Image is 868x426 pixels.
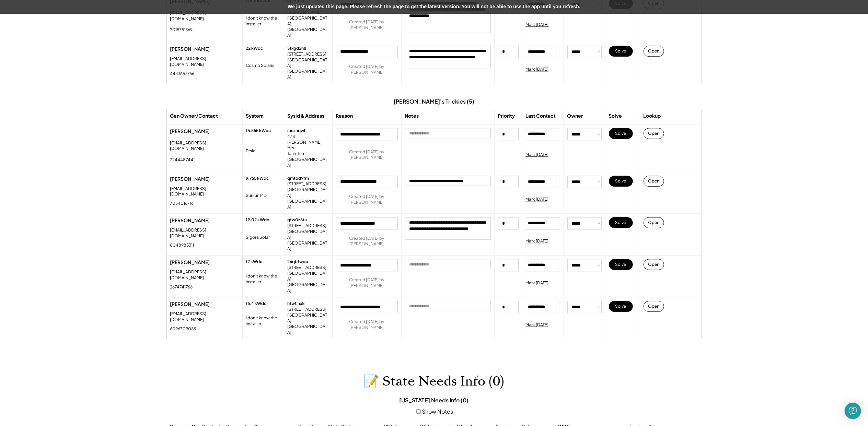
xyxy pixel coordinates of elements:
div: [PERSON_NAME] [170,46,239,52]
div: [GEOGRAPHIC_DATA], [GEOGRAPHIC_DATA] [288,15,329,38]
div: [GEOGRAPHIC_DATA], [GEOGRAPHIC_DATA] [288,57,329,80]
div: Lookup [644,113,661,119]
button: Open [644,259,664,270]
button: Open [644,176,664,187]
div: Tarentum, [GEOGRAPHIC_DATA] [288,151,329,168]
div: I don't know the installer [246,315,280,327]
div: [PERSON_NAME]'s Trickies (5) [394,98,474,105]
div: [STREET_ADDRESS] [288,181,327,187]
div: Sunrun MD [246,193,267,199]
div: 8048985311 [170,242,194,248]
button: Solve [609,301,633,312]
div: [STREET_ADDRESS] [288,51,327,57]
div: 22 kWdc [246,46,263,51]
div: 7244487441 [170,157,195,163]
div: h1wtlnx8 [288,301,305,307]
div: [EMAIL_ADDRESS][DOMAIN_NAME] [170,10,239,22]
label: Show Notes [422,408,453,415]
div: [STREET_ADDRESS] [288,307,327,312]
div: [US_STATE] Needs Info (0) [400,397,469,404]
div: [EMAIL_ADDRESS][DOMAIN_NAME] [170,227,239,239]
button: Solve [609,128,633,139]
div: [PERSON_NAME] [170,259,239,266]
div: Created [DATE] by [PERSON_NAME] [336,319,398,331]
div: 26qbfwdp [288,259,309,265]
div: Created [DATE] by [PERSON_NAME] [336,194,398,205]
div: I don't know the installer [246,273,280,285]
div: Mark [DATE] [526,197,549,202]
div: [PERSON_NAME] [170,176,239,182]
div: 4433657766 [170,71,195,77]
div: [EMAIL_ADDRESS][DOMAIN_NAME] [170,269,239,281]
div: Sigora Solar [246,235,270,240]
div: Mark [DATE] [526,152,549,158]
div: 12 kWdc [246,259,263,265]
div: Created [DATE] by [PERSON_NAME] [336,64,398,75]
button: Solve [609,259,633,270]
div: 9.765 kWdc [246,176,269,181]
div: 6096709089 [170,326,197,332]
div: Mark [DATE] [526,22,549,28]
div: 478 [PERSON_NAME] Hts [288,134,329,151]
div: Reason [336,113,353,119]
div: Notes [405,113,419,119]
button: Solve [609,176,633,187]
div: [STREET_ADDRESS] [288,223,327,229]
div: Created [DATE] by [PERSON_NAME] [336,236,398,247]
div: System [246,113,264,119]
div: Priority [498,113,515,119]
div: [STREET_ADDRESS] [288,265,327,271]
button: Open [644,128,664,139]
div: 7034016716 [170,201,194,206]
button: Open [644,217,664,228]
div: Created [DATE] by [PERSON_NAME] [336,19,398,31]
button: Open [644,301,664,312]
button: Solve [609,217,633,228]
div: Solve [609,113,622,119]
div: Cosmo Solaris [246,63,275,69]
div: [EMAIL_ADDRESS][DOMAIN_NAME] [170,56,239,68]
div: 5fxgd2n8 [288,46,307,51]
button: Solve [609,46,633,57]
div: I don't know the installer [246,15,280,27]
div: gtw0z6ta [288,217,307,223]
h1: 📝 State Needs Info (0) [364,374,505,390]
div: Mark [DATE] [526,67,549,72]
div: 19.02 kWdc [246,217,269,223]
button: Open [644,46,664,57]
div: [GEOGRAPHIC_DATA], [GEOGRAPHIC_DATA] [288,229,329,252]
div: 2674741766 [170,284,193,290]
div: qmtod9fm [288,176,309,181]
div: [PERSON_NAME] [170,128,239,135]
div: [GEOGRAPHIC_DATA], [GEOGRAPHIC_DATA] [288,187,329,210]
div: [EMAIL_ADDRESS][DOMAIN_NAME] [170,311,239,323]
div: Gen Owner/Contact [170,113,218,119]
div: [EMAIL_ADDRESS][DOMAIN_NAME] [170,140,239,152]
div: Open Intercom Messenger [845,403,861,419]
div: 2015751569 [170,27,193,33]
div: [PERSON_NAME] [170,217,239,224]
div: rauznqwl [288,128,305,134]
div: Mark [DATE] [526,322,549,328]
div: [EMAIL_ADDRESS][DOMAIN_NAME] [170,186,239,198]
div: [GEOGRAPHIC_DATA], [GEOGRAPHIC_DATA] [288,271,329,294]
div: 16.4 kWdc [246,301,267,307]
div: [GEOGRAPHIC_DATA], [GEOGRAPHIC_DATA] [288,312,329,335]
div: Last Contact [526,113,556,119]
div: Created [DATE] by [PERSON_NAME] [336,277,398,289]
div: Mark [DATE] [526,238,549,244]
div: Mark [DATE] [526,280,549,286]
div: Tesla [246,148,256,154]
div: 15.555 kWdc [246,128,271,134]
div: Sysid & Address [288,113,325,119]
div: Created [DATE] by [PERSON_NAME] [336,149,398,161]
div: Owner [567,113,583,119]
div: [PERSON_NAME] [170,301,239,308]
